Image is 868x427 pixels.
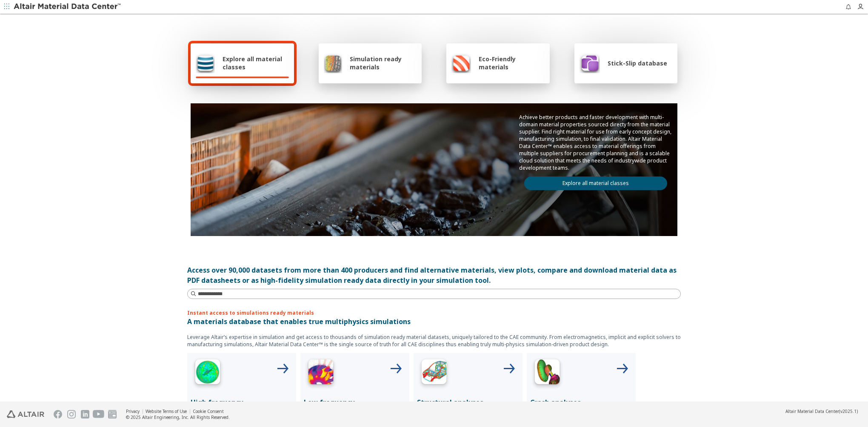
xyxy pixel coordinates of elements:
[14,3,122,11] img: Altair Material Data Center
[146,408,187,414] a: Website Terms of Use
[304,397,406,418] p: Low frequency electromagnetics
[324,53,342,73] img: Simulation ready materials
[580,53,600,73] img: Stick-Slip database
[350,55,417,71] span: Simulation ready materials
[196,53,215,73] img: Explore all material classes
[187,265,681,285] div: Access over 90,000 datasets from more than 400 producers and find alternative materials, view plo...
[223,55,289,71] span: Explore all material classes
[126,414,230,420] div: © 2025 Altair Engineering, Inc. All Rights Reserved.
[187,316,681,327] p: A materials database that enables true multiphysics simulations
[191,356,225,390] img: High Frequency Icon
[187,333,681,348] p: Leverage Altair’s expertise in simulation and get access to thousands of simulation ready materia...
[304,356,338,390] img: Low Frequency Icon
[126,408,140,414] a: Privacy
[451,53,471,73] img: Eco-Friendly materials
[530,356,564,390] img: Crash Analyses Icon
[191,397,293,418] p: High frequency electromagnetics
[785,408,839,414] span: Altair Material Data Center
[479,55,544,71] span: Eco-Friendly materials
[193,408,224,414] a: Cookie Consent
[187,309,681,316] p: Instant access to simulations ready materials
[608,59,667,67] span: Stick-Slip database
[530,397,632,407] p: Crash analyses
[417,397,519,407] p: Structural analyses
[524,176,667,190] a: Explore all material classes
[785,408,858,414] div: (v2025.1)
[417,356,451,390] img: Structural Analyses Icon
[7,410,44,418] img: Altair Engineering
[519,114,672,171] p: Achieve better products and faster development with multi-domain material properties sourced dire...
